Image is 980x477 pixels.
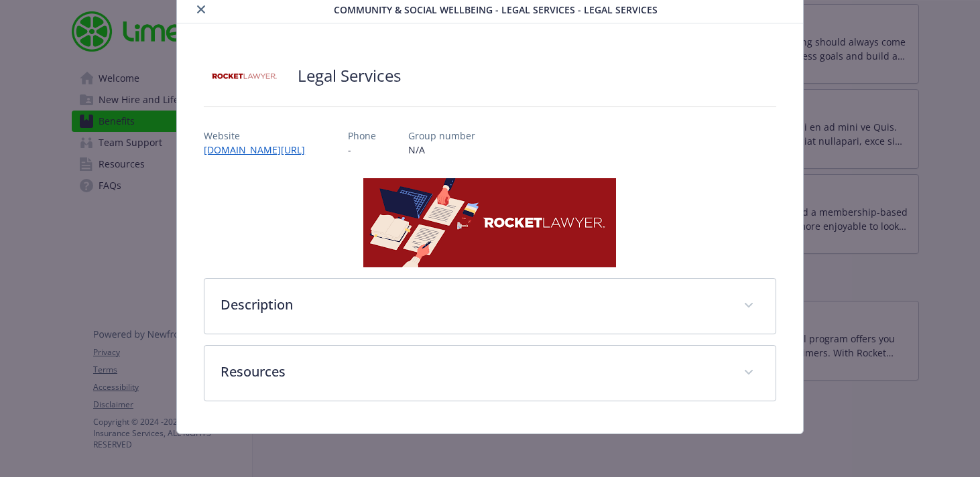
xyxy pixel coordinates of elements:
[204,346,776,401] div: Resources
[204,129,316,143] p: Website
[221,362,727,382] p: Resources
[298,64,401,87] h2: Legal Services
[334,3,658,17] span: Community & Social Wellbeing - Legal Services - Legal Services
[204,279,776,334] div: Description
[348,143,376,157] p: -
[204,56,284,96] img: Rocket Lawyer Inc
[204,143,316,156] a: [DOMAIN_NAME][URL]
[348,129,376,143] p: Phone
[408,129,475,143] p: Group number
[408,143,475,157] p: N/A
[363,178,616,267] img: banner
[193,1,209,17] button: close
[221,295,727,315] p: Description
